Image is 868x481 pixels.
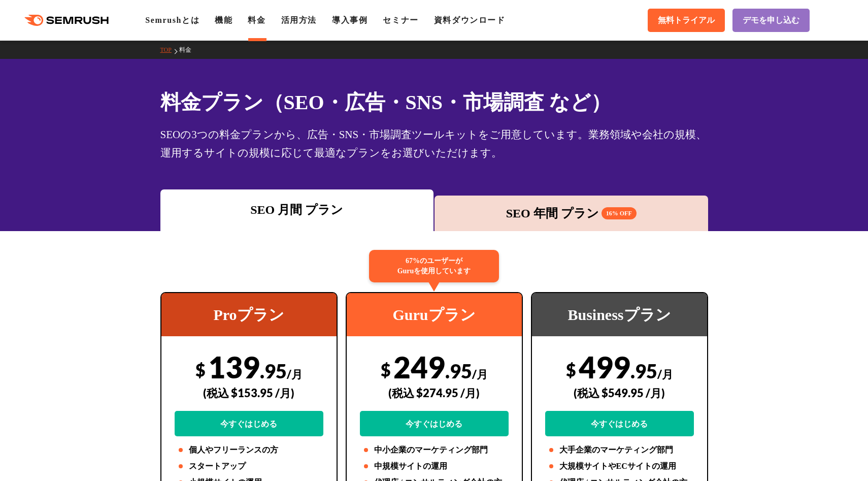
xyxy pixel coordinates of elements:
[360,349,509,436] div: 249
[602,207,637,219] span: 16% OFF
[743,15,799,26] span: デモを申し込む
[434,16,506,24] a: 資料ダウンロード
[175,349,323,436] div: 139
[281,16,317,24] a: 活用方法
[360,375,509,411] div: (税込 $274.95 /月)
[195,359,206,380] span: $
[175,444,323,456] li: 個人やフリーランスの方
[175,460,323,472] li: スタートアップ
[545,349,694,436] div: 499
[657,367,673,381] span: /月
[566,359,576,380] span: $
[545,444,694,456] li: 大手企業のマーケティング部門
[532,293,707,336] div: Businessプラン
[545,411,694,436] a: 今すぐはじめる
[545,375,694,411] div: (税込 $549.95 /月)
[445,359,472,382] span: .95
[472,367,488,381] span: /月
[658,15,715,26] span: 無料トライアル
[347,293,522,336] div: Guruプラン
[545,460,694,472] li: 大規模サイトやECサイトの運用
[369,250,499,282] div: 67%のユーザーが Guruを使用しています
[165,201,429,219] div: SEO 月間 プラン
[381,359,391,380] span: $
[161,293,337,336] div: Proプラン
[175,411,323,436] a: 今すぐはじめる
[440,204,703,222] div: SEO 年間 プラン
[160,125,708,162] div: SEOの3つの料金プランから、広告・SNS・市場調査ツールキットをご用意しています。業務領域や会社の規模、運用するサイトの規模に応じて最適なプランをお選びいただけます。
[145,16,199,24] a: Semrushとは
[175,375,323,411] div: (税込 $153.95 /月)
[360,411,509,436] a: 今すぐはじめる
[360,460,509,472] li: 中規模サイトの運用
[648,9,725,32] a: 無料トライアル
[630,359,657,382] span: .95
[383,16,418,24] a: セミナー
[332,16,368,24] a: 導入事例
[160,46,179,53] a: TOP
[160,87,708,117] h1: 料金プラン（SEO・広告・SNS・市場調査 など）
[360,444,509,456] li: 中小企業のマーケティング部門
[179,46,199,53] a: 料金
[287,367,303,381] span: /月
[215,16,232,24] a: 機能
[732,9,810,32] a: デモを申し込む
[248,16,265,24] a: 料金
[260,359,287,382] span: .95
